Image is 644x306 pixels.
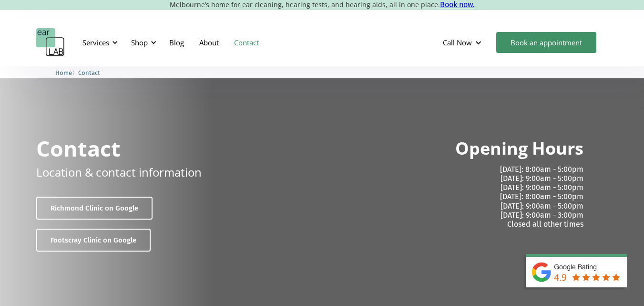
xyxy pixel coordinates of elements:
[36,28,65,57] a: home
[36,197,153,220] a: Richmond Clinic on Google
[131,38,148,47] div: Shop
[330,165,583,229] p: [DATE]: 8:00am - 5:00pm [DATE]: 9:00am - 5:00pm [DATE]: 9:00am - 5:00pm [DATE]: 8:00am - 5:00pm [...
[162,29,192,56] a: Blog
[77,28,121,57] div: Services
[78,69,100,76] span: Contact
[496,32,596,53] a: Book an appointment
[435,28,491,57] div: Call Now
[455,137,583,160] h2: Opening Hours
[36,137,121,159] h1: Contact
[78,68,100,77] a: Contact
[125,28,159,57] div: Shop
[226,29,266,56] a: Contact
[36,164,202,180] p: Location & contact information
[55,68,72,77] a: Home
[55,69,72,76] span: Home
[36,229,151,252] a: Footscray Clinic on Google
[55,68,78,78] li: 〉
[192,29,226,56] a: About
[443,38,472,47] div: Call Now
[82,38,109,47] div: Services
